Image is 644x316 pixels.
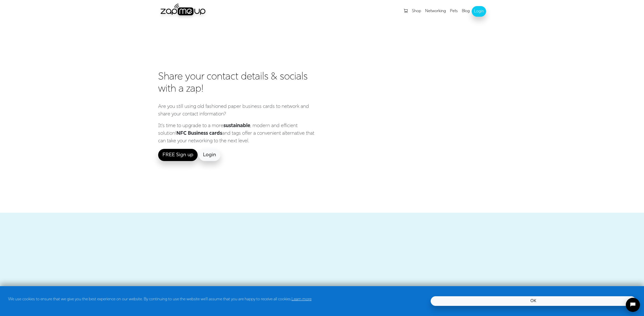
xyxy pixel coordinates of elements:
p: It's time to upgrade to a more , modern and efficient solution! and tags offer a convenient alter... [158,122,319,145]
a: Login [199,149,220,161]
strong: NFC Business cards [176,131,222,136]
button: Open chat [626,298,640,312]
a: Networking [423,6,448,16]
a: Learn more [292,297,311,301]
a: Shop [410,6,423,16]
a: Pets [448,6,460,16]
div: We use cookies to ensure that we give you the best experience on our website. By continuing to us... [5,296,428,306]
a: Blog [460,6,472,16]
img: zapmeup [158,3,209,19]
a: Login [472,6,486,17]
p: Are you still using old fashioned paper business cards to network and share your contact informat... [158,103,319,118]
a: OK [431,296,636,306]
a: FREE Sign up [158,149,198,161]
h1: Share your contact details & socials with a zap! [158,71,319,95]
strong: sustainable [223,123,250,128]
